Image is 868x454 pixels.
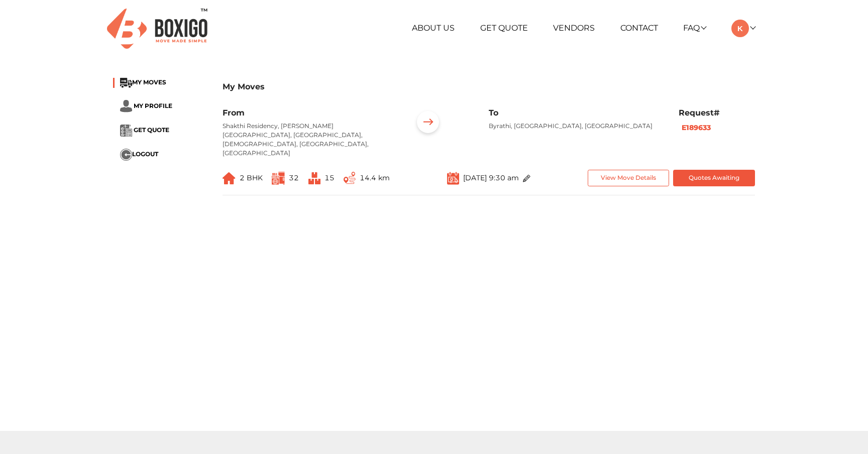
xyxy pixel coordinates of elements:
[412,23,455,33] a: About Us
[240,173,263,182] span: 2 BHK
[412,108,444,139] img: ...
[272,172,285,185] img: ...
[134,127,169,134] span: GET QUOTE
[463,173,519,182] span: [DATE] 9:30 am
[120,100,132,112] img: ...
[447,171,459,185] img: ...
[620,23,658,33] a: Contact
[132,79,166,86] span: MY MOVES
[120,78,132,88] img: ...
[588,170,670,186] button: View Move Details
[120,125,132,137] img: ...
[344,172,356,184] img: ...
[683,23,706,33] a: FAQ
[360,173,390,182] span: 14.4 km
[132,151,158,158] span: LOGOUT
[553,23,595,33] a: Vendors
[289,173,299,182] span: 32
[480,23,528,33] a: Get Quote
[107,9,207,48] img: Boxigo
[489,122,664,131] p: Byrathi, [GEOGRAPHIC_DATA], [GEOGRAPHIC_DATA]
[324,173,335,182] span: 15
[679,108,755,118] h6: Request#
[120,127,169,134] a: ... GET QUOTE
[120,102,172,109] a: ... MY PROFILE
[308,172,320,184] img: ...
[673,170,755,186] button: Quotes Awaiting
[120,149,158,161] button: ...LOGOUT
[120,79,166,86] a: ...MY MOVES
[489,108,664,118] h6: To
[223,108,397,118] h6: From
[223,82,755,91] h3: My Moves
[134,102,172,109] span: MY PROFILE
[682,123,711,132] b: E189633
[120,149,132,161] img: ...
[223,172,236,184] img: ...
[223,122,397,158] p: Shakthi Residency, [PERSON_NAME][GEOGRAPHIC_DATA], [GEOGRAPHIC_DATA], [DEMOGRAPHIC_DATA], [GEOGRA...
[679,122,714,134] button: E189633
[523,175,530,182] img: ...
